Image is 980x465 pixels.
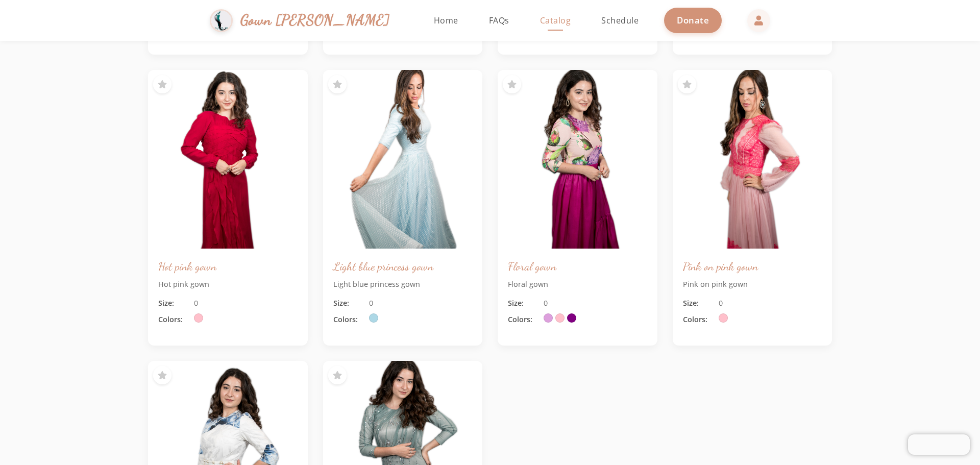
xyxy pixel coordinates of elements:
[677,14,709,26] span: Donate
[498,70,657,249] img: Floral gown
[158,259,298,274] h3: Hot pink gown
[158,279,298,290] p: Hot pink gown
[908,434,970,455] iframe: Chatra live chat
[683,279,822,290] p: Pink on pink gown
[323,70,483,249] img: Light blue princess gown
[508,314,538,325] span: Colors:
[333,298,364,309] span: Size:
[158,298,189,309] span: Size:
[508,259,647,274] h3: Floral gown
[194,298,198,309] span: 0
[683,298,714,309] span: Size:
[673,70,832,249] img: Pink on pink gown
[489,15,509,26] span: FAQs
[210,9,233,32] img: Gown Gmach Logo
[434,15,458,26] span: Home
[540,15,571,26] span: Catalog
[719,298,723,309] span: 0
[148,70,308,249] img: Hot pink gown
[601,15,639,26] span: Schedule
[333,279,473,290] p: Light blue princess gown
[369,298,373,309] span: 0
[508,279,647,290] p: Floral gown
[544,298,548,309] span: 0
[508,298,538,309] span: Size:
[158,314,189,325] span: Colors:
[333,314,364,325] span: Colors:
[683,314,714,325] span: Colors:
[240,9,390,31] span: Gown [PERSON_NAME]
[664,8,722,33] a: Donate
[683,259,822,274] h3: Pink on pink gown
[333,259,473,274] h3: Light blue princess gown
[210,7,400,35] a: Gown [PERSON_NAME]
